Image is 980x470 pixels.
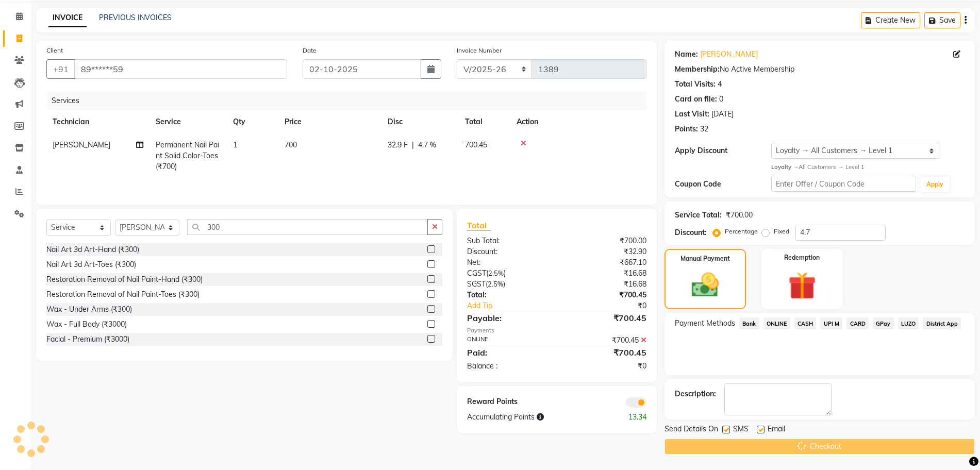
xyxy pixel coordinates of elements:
[675,227,707,238] div: Discount:
[784,253,820,262] label: Redemption
[924,12,960,28] button: Save
[459,246,557,257] div: Discount:
[675,49,698,60] div: Name:
[675,64,965,75] div: No Active Membership
[459,361,557,372] div: Balance :
[459,346,557,359] div: Paid:
[278,110,381,133] th: Price
[418,140,436,150] span: 4.7 %
[675,94,717,105] div: Card on file:
[557,279,654,290] div: ₹16.68
[46,244,139,255] div: Nail Art 3d Art-Hand (₹300)
[46,110,150,133] th: Technician
[459,110,510,133] th: Total
[739,317,759,329] span: Bank
[726,210,753,221] div: ₹700.00
[675,210,722,221] div: Service Total:
[388,140,408,150] span: 32.9 F
[557,246,654,257] div: ₹32.90
[557,346,654,359] div: ₹700.45
[47,91,654,110] div: Services
[557,361,654,372] div: ₹0
[675,179,771,190] div: Coupon Code
[46,319,127,330] div: Wax - Full Body (₹3000)
[923,317,961,329] span: District App
[459,396,557,408] div: Reward Points
[733,424,749,437] span: SMS
[99,13,172,22] a: PREVIOUS INVOICES
[510,110,646,133] th: Action
[861,12,920,28] button: Create New
[459,290,557,300] div: Total:
[46,304,132,315] div: Wax - Under Arms (₹300)
[46,259,136,270] div: Nail Art 3d Art-Toes (₹300)
[820,317,842,329] span: UPI M
[873,317,894,329] span: GPay
[46,59,75,79] button: +91
[467,268,486,278] span: CGST
[774,227,789,236] label: Fixed
[150,110,227,133] th: Service
[459,257,557,268] div: Net:
[680,254,730,263] label: Manual Payment
[459,412,606,423] div: Accumulating Points
[488,269,504,277] span: 2.5%
[557,268,654,279] div: ₹16.68
[381,110,459,133] th: Disc
[719,94,723,105] div: 0
[48,9,87,27] a: INVOICE
[156,140,219,171] span: Permanent Nail Paint Solid Color-Toes (₹700)
[557,312,654,324] div: ₹700.45
[227,110,278,133] th: Qty
[53,140,110,149] span: [PERSON_NAME]
[675,79,716,90] div: Total Visits:
[465,140,487,149] span: 700.45
[771,163,799,171] strong: Loyalty →
[700,124,708,135] div: 32
[771,163,965,172] div: All Customers → Level 1
[763,317,790,329] span: ONLINE
[675,124,698,135] div: Points:
[846,317,869,329] span: CARD
[285,140,297,149] span: 700
[46,274,203,285] div: Restoration Removal of Nail Paint-Hand (₹300)
[605,412,654,423] div: 13.34
[675,318,735,329] span: Payment Methods
[459,300,573,311] a: Add Tip
[467,326,646,335] div: Payments
[457,46,502,55] label: Invoice Number
[557,335,654,346] div: ₹700.45
[675,109,709,120] div: Last Visit:
[46,46,63,55] label: Client
[675,389,716,399] div: Description:
[675,64,720,75] div: Membership:
[233,140,237,149] span: 1
[467,220,491,231] span: Total
[46,334,129,345] div: Facial - Premium (₹3000)
[718,79,722,90] div: 4
[303,46,317,55] label: Date
[675,145,771,156] div: Apply Discount
[74,59,287,79] input: Search by Name/Mobile/Email/Code
[459,312,557,324] div: Payable:
[46,289,200,300] div: Restoration Removal of Nail Paint-Toes (₹300)
[683,270,727,301] img: _cash.svg
[557,290,654,300] div: ₹700.45
[920,177,950,192] button: Apply
[665,424,718,437] span: Send Details On
[459,279,557,290] div: ( )
[557,257,654,268] div: ₹667.10
[488,280,503,288] span: 2.5%
[459,236,557,246] div: Sub Total:
[898,317,919,329] span: LUZO
[557,236,654,246] div: ₹700.00
[771,176,916,192] input: Enter Offer / Coupon Code
[459,268,557,279] div: ( )
[725,227,758,236] label: Percentage
[711,109,734,120] div: [DATE]
[779,268,825,304] img: _gift.svg
[794,317,817,329] span: CASH
[412,140,414,150] span: |
[187,219,428,235] input: Search or Scan
[768,424,785,437] span: Email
